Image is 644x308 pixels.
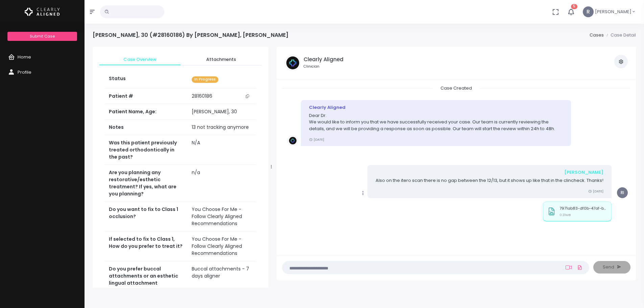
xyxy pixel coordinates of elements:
[376,169,603,176] div: [PERSON_NAME]
[588,189,603,193] small: [DATE]
[304,56,343,63] h5: Clearly Aligned
[617,187,628,198] span: RI
[571,4,577,9] span: 5
[559,206,607,211] p: 7971ab83-df0b-47af-b87c-a6bade5fce78.jpg
[376,177,603,184] p: Also on the itero scan there is no gap between the 12/13, but it shows up like that in the clinch...
[105,56,175,63] span: Case Overview
[93,32,288,38] h4: [PERSON_NAME], 30 (#28160186) By [PERSON_NAME], [PERSON_NAME]
[583,6,594,17] span: R
[590,32,604,38] a: Cases
[30,33,55,39] span: Submit Case
[188,232,256,261] td: You Choose For Me - Follow Clearly Aligned Recommendations
[432,83,480,93] span: Case Created
[105,120,188,135] th: Notes
[105,165,188,202] th: Are you planning any restorative/esthetic treatment? If yes, what are you planning?
[186,56,256,63] span: Attachments
[188,261,256,298] td: Buccal attachments - 7 days aligner
[309,112,563,132] p: Dear Dr. We would like to inform you that we have successfully received your case. Our team is cu...
[192,76,218,83] span: In Progress
[105,261,188,298] th: Do you prefer buccal attachments or an esthetic lingual attachment protocol?
[304,64,343,69] small: Clinician
[188,135,256,165] td: N/A
[604,32,636,39] li: Case Detail
[309,137,324,142] small: [DATE]
[7,32,77,41] a: Submit Case
[105,71,188,88] th: Status
[188,165,256,202] td: n/a
[18,54,31,60] span: Home
[559,213,571,217] small: 0.31MB
[564,265,573,270] a: Add Loom Video
[18,69,31,75] span: Profile
[105,104,188,120] th: Patient Name, Age:
[93,47,268,288] div: scrollable content
[105,135,188,165] th: Was this patient previously treated orthodontically in the past?
[595,8,631,15] span: [PERSON_NAME]
[188,202,256,232] td: You Choose For Me - Follow Clearly Aligned Recommendations
[105,202,188,232] th: Do you want to fix to Class 1 occlusion?
[188,89,256,104] td: 28160186
[309,104,563,111] div: Clearly Aligned
[188,104,256,120] td: [PERSON_NAME], 30
[105,88,188,104] th: Patient #
[105,232,188,261] th: If selected to fix to Class 1, How do you prefer to treat it?
[576,261,584,274] a: Add Files
[188,120,256,135] td: 13 not tracking anymore
[25,5,60,19] img: Logo Horizontal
